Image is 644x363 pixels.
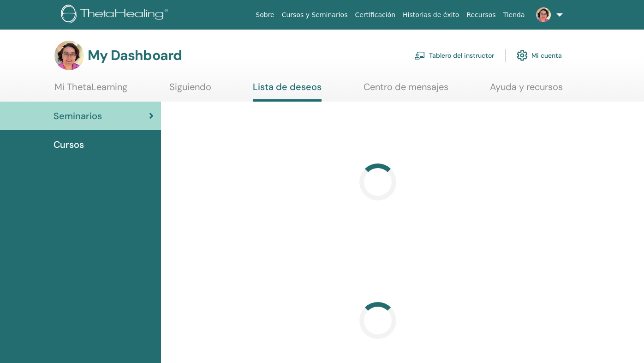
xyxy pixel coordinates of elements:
[463,6,499,24] a: Recursos
[536,7,551,22] img: default.jpg
[252,6,278,24] a: Sobre
[490,81,563,99] a: Ayuda y recursos
[399,6,463,24] a: Historias de éxito
[500,6,529,24] a: Tienda
[414,45,494,66] a: Tablero del instructor
[54,138,84,151] span: Cursos
[517,45,562,66] a: Mi cuenta
[88,47,182,64] h3: My Dashboard
[351,6,399,24] a: Certificación
[364,81,448,99] a: Centro de mensajes
[54,109,102,123] span: Seminarios
[54,81,127,99] a: Mi ThetaLearning
[54,41,84,70] img: default.jpg
[517,48,528,63] img: cog.svg
[414,51,425,60] img: chalkboard-teacher.svg
[253,81,322,102] a: Lista de deseos
[61,5,171,25] img: logo.png
[169,81,211,99] a: Siguiendo
[278,6,352,24] a: Cursos y Seminarios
